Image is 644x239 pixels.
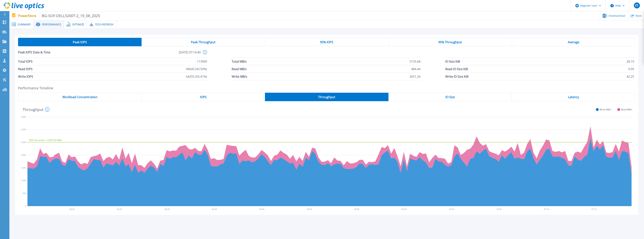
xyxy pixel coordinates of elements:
text: 07:05 [497,208,502,210]
text: 07:10 [544,208,549,210]
text: 1,000 [21,179,26,182]
text: 95th Percentile = 2,507.63 MB/s [29,139,62,142]
text: 500 [23,192,26,194]
span: Tech Refresh [95,23,113,26]
text: 0 [25,205,26,207]
span: 2651.24 [410,73,420,80]
span: Throughput [318,96,335,99]
text: 07:00 [449,208,454,210]
text: 2,000 [21,154,26,156]
p: PowerStore [18,14,100,18]
span: 484.44 [411,65,420,73]
span: IOPS [200,96,207,99]
span: 42.25 [627,73,634,80]
span: Total IOPS [18,58,33,65]
span: Latency [568,96,579,99]
text: 3,500 [21,115,26,118]
span: Write IO Size KiB [445,73,468,80]
span: Peak Throughput [191,41,215,44]
text: 2,500 [21,141,26,143]
span: Read MB/s [621,108,632,111]
span: Read IO Size KiB [445,65,468,73]
text: 06:45 [307,208,312,210]
span: Workload Concentration [62,96,97,99]
span: 95% IOPS [320,41,333,44]
span: Peak IOPS [73,41,87,44]
span: BG-SOF-DELL5200T-2_19_08_2025 [39,14,100,18]
h2: Performance Timeline [18,86,635,90]
text: 06:30 [165,208,170,210]
text: 06:55 [402,208,407,210]
span: ST [635,4,638,7]
span: [DATE] 07:14:40 [109,50,201,58]
text: 06:35 [212,208,217,210]
span: Write MB/s [232,73,247,80]
span: Peak IOPS Date & Time [18,50,109,58]
span: Write IOPS [18,73,33,80]
span: 95% Throughput [438,41,462,44]
span: 28.19 [627,58,634,65]
span: Share [635,15,642,17]
text: 06:40 [259,208,264,210]
span: Read IOPS [18,65,33,73]
span: Read MB/s [232,65,247,73]
span: Performance [42,23,61,26]
span: IO Size [445,96,455,99]
span: Summary [18,23,31,26]
span: 3135.68 [410,58,420,65]
h4: Throughput [23,107,49,112]
span: Optimize [72,23,84,26]
span: Write MB/s [600,108,611,111]
span: Total MB/s [232,58,247,65]
span: 113900 [197,58,207,65]
text: 3,000 [21,128,26,131]
span: 64255 (56.41%) [186,73,207,80]
text: 06:25 [117,208,122,210]
span: Average [568,41,579,44]
text: 1,500 [21,166,26,169]
text: 07:15 [592,208,597,210]
span: Download Excel [609,15,625,17]
text: 06:50 [354,208,359,210]
text: 06:20 [70,208,75,210]
span: IO Size KiB [445,58,460,65]
span: 49645 (43.59%) [186,65,207,73]
span: 9.99 [628,65,634,73]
